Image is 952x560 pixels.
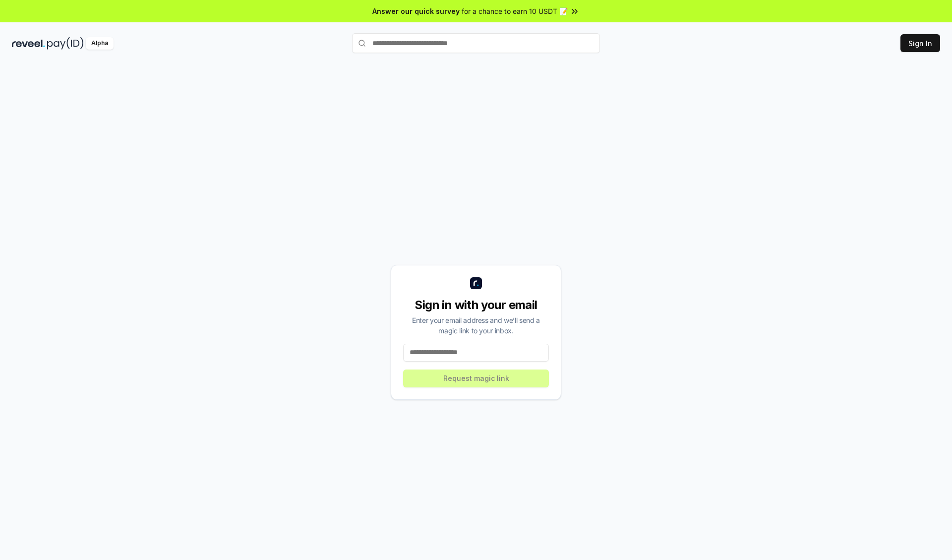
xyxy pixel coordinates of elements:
div: Enter your email address and we’ll send a magic link to your inbox. [403,315,549,336]
span: Answer our quick survey [372,6,460,16]
div: Alpha [86,37,114,50]
img: pay_id [47,37,84,50]
span: for a chance to earn 10 USDT 📝 [462,6,568,16]
img: reveel_dark [12,37,45,50]
button: Sign In [900,34,940,52]
div: Sign in with your email [403,297,549,313]
img: logo_small [470,277,482,289]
